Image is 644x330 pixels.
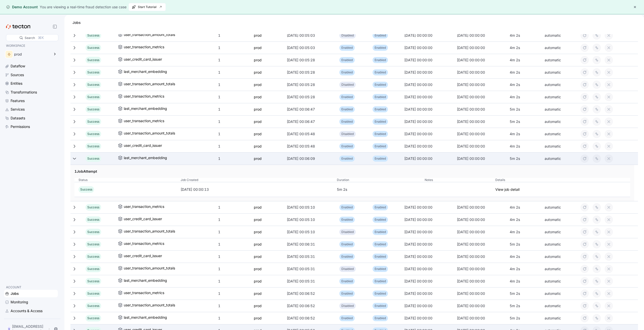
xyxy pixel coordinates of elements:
[124,241,164,247] div: user_transaction_metrics
[508,67,543,77] div: 4m 2s
[402,117,455,127] div: [DATE] 00:00:00
[593,253,601,261] button: overwrite
[4,62,58,70] a: Dataflow
[581,31,589,39] button: retry
[254,57,262,63] a: prod
[285,154,337,164] div: [DATE] 00:06:09
[402,92,455,102] div: [DATE] 00:00:00
[605,105,613,113] button: cancel
[543,67,579,77] div: automatic
[4,97,58,105] a: Features
[581,130,589,138] button: retry
[508,117,543,127] div: 5m 2s
[124,32,175,38] div: user_transaction_amount_totals
[87,58,99,62] span: Success
[593,130,601,138] button: overwrite
[118,302,175,309] a: user_transaction_amount_totals
[455,67,507,77] div: [DATE] 00:00:00
[118,265,175,272] a: user_transaction_amount_totals
[341,58,353,63] p: Enabled
[124,314,167,320] div: last_merchant_embedding
[593,31,601,39] button: overwrite
[341,33,354,38] p: Disabled
[581,216,589,224] button: retry
[70,20,83,25] div: Jobs
[605,265,613,273] button: cancel
[124,69,167,75] div: last_merchant_embedding
[455,92,507,102] div: [DATE] 00:00:00
[605,44,613,52] button: cancel
[455,141,507,151] div: [DATE] 00:00:00
[254,32,262,38] a: prod
[74,169,630,174] div: 1 Job Attempt
[593,216,601,224] button: overwrite
[605,68,613,76] button: cancel
[341,266,354,271] p: Disabled
[402,80,455,90] div: [DATE] 00:00:00
[341,82,354,87] p: Disabled
[508,92,543,102] div: 4m 2s
[254,131,262,137] a: prod
[4,71,58,79] a: Sources
[4,88,58,96] a: Transformations
[118,69,167,76] a: last_merchant_embedding
[254,291,262,297] a: prod
[118,106,167,113] a: last_merchant_embedding
[216,104,252,114] div: 1
[254,303,262,309] a: prod
[11,81,22,86] div: Entities
[216,154,252,164] div: 1
[285,202,337,212] div: [DATE] 00:05:10
[285,92,337,102] div: [DATE] 00:05:28
[375,119,386,124] p: Enabled
[605,216,613,224] button: cancel
[80,187,92,191] span: Success
[605,118,613,126] button: cancel
[4,290,58,297] a: Jobs
[581,155,589,163] button: retry
[375,95,386,100] p: Enabled
[118,277,167,285] a: last_merchant_embedding
[593,56,601,64] button: overwrite
[593,265,601,273] button: overwrite
[216,92,252,102] div: 1
[341,279,353,284] p: Enabled
[402,202,455,212] div: [DATE] 00:00:00
[543,154,579,164] div: automatic
[543,55,579,65] div: automatic
[455,154,507,164] div: [DATE] 00:00:00
[124,265,175,271] div: user_transaction_amount_totals
[4,307,58,315] a: Accounts & Access
[11,115,25,121] div: Datasets
[124,253,162,259] div: user_credit_card_issuer
[6,34,58,41] div: Search⌘K
[124,302,175,308] div: user_transaction_amount_totals
[254,278,262,284] a: prod
[254,94,262,100] a: prod
[216,202,252,212] div: 1
[4,80,58,87] a: Entities
[402,154,455,164] div: [DATE] 00:00:00
[254,82,262,88] a: prod
[455,202,507,212] div: [DATE] 00:00:00
[4,106,58,113] a: Services
[543,104,579,114] div: automatic
[605,253,613,261] button: cancel
[581,228,589,236] button: retry
[87,33,99,37] span: Success
[129,3,166,11] a: Start Tutorial
[593,81,601,89] button: overwrite
[124,56,162,62] div: user_credit_card_issuer
[593,93,601,101] button: overwrite
[118,228,175,235] a: user_transaction_amount_totals
[495,186,519,193] a: View job detail
[285,67,337,77] div: [DATE] 00:05:28
[285,129,337,139] div: [DATE] 00:05:48
[375,33,386,38] p: Enabled
[341,119,353,124] p: Enabled
[341,229,354,234] p: Disabled
[118,253,162,260] a: user_credit_card_issuer
[285,117,337,127] div: [DATE] 00:06:47
[216,215,252,225] div: 1
[341,131,354,136] p: Disabled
